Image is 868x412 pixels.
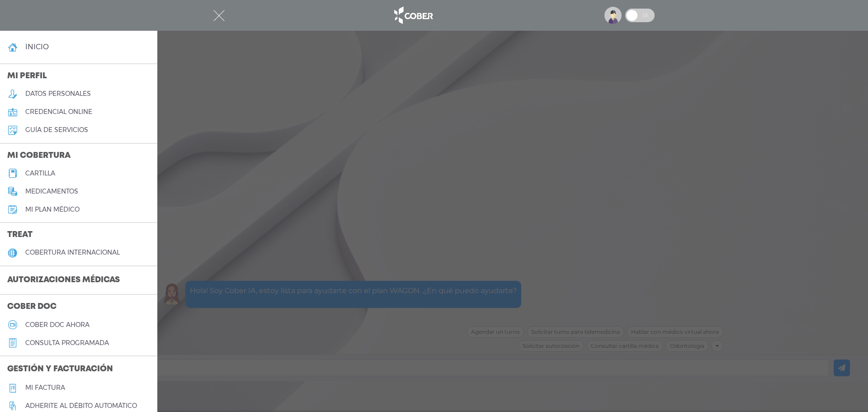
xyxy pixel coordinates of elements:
h5: datos personales [25,90,91,98]
h5: guía de servicios [25,126,88,134]
h5: consulta programada [25,339,109,347]
img: Cober_menu-close-white.svg [213,10,225,21]
img: profile-placeholder.svg [604,7,622,24]
h5: Mi factura [25,384,65,392]
h5: cartilla [25,170,55,177]
h5: Mi plan médico [25,206,80,213]
img: logo_cober_home-white.png [389,5,437,26]
h5: cobertura internacional [25,249,120,256]
h5: credencial online [25,108,92,116]
h5: Adherite al débito automático [25,402,137,410]
h5: Cober doc ahora [25,321,90,329]
h5: medicamentos [25,188,78,195]
h4: inicio [25,43,49,51]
